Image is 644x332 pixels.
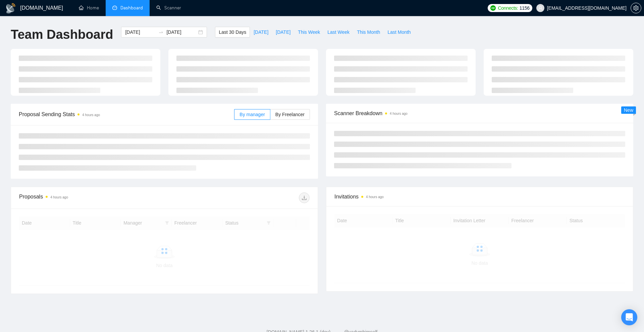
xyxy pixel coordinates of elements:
[158,29,164,35] span: to
[520,4,530,12] span: 1156
[276,28,290,36] span: [DATE]
[50,195,68,199] time: 4 hours ago
[631,3,641,13] button: setting
[215,27,250,37] button: Last 30 Days
[353,27,384,37] button: This Month
[120,5,143,11] span: Dashboard
[324,27,353,37] button: Last Week
[327,28,350,36] span: Last Week
[219,28,246,36] span: Last 30 Days
[631,5,641,11] a: setting
[112,5,117,10] span: dashboard
[621,309,637,325] div: Open Intercom Messenger
[538,6,543,10] span: user
[294,27,324,37] button: This Week
[5,3,16,14] img: logo
[490,5,496,11] img: upwork-logo.png
[272,27,294,37] button: [DATE]
[334,192,625,201] span: Invitations
[79,5,99,11] a: homeHome
[254,28,268,36] span: [DATE]
[19,110,234,118] span: Proposal Sending Stats
[19,192,164,203] div: Proposals
[239,112,265,117] span: By manager
[631,5,641,11] span: setting
[166,28,197,36] input: End date
[366,195,384,199] time: 4 hours ago
[384,27,414,37] button: Last Month
[11,27,113,43] h1: Team Dashboard
[125,28,156,36] input: Start date
[275,112,305,117] span: By Freelancer
[298,28,320,36] span: This Week
[387,28,411,36] span: Last Month
[498,4,518,12] span: Connects:
[82,113,100,117] time: 4 hours ago
[390,112,408,115] time: 4 hours ago
[250,27,272,37] button: [DATE]
[334,109,625,117] span: Scanner Breakdown
[156,5,181,11] a: searchScanner
[357,28,380,36] span: This Month
[624,107,633,113] span: New
[158,29,164,35] span: swap-right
